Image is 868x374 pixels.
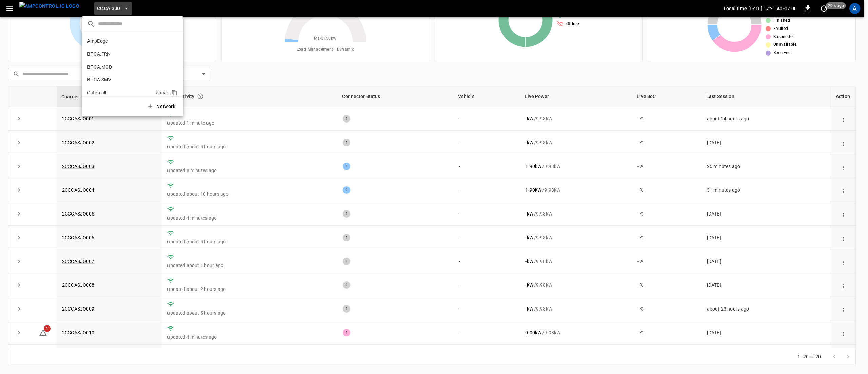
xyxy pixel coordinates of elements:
p: AmpEdge [87,38,108,44]
p: Catch-all [87,89,106,96]
button: Network [143,99,181,113]
p: BF.CA.SMV [87,76,111,83]
div: copy [171,89,178,97]
p: BF.CA.FRN [87,51,111,57]
p: BF.CA.MOD [87,63,112,70]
